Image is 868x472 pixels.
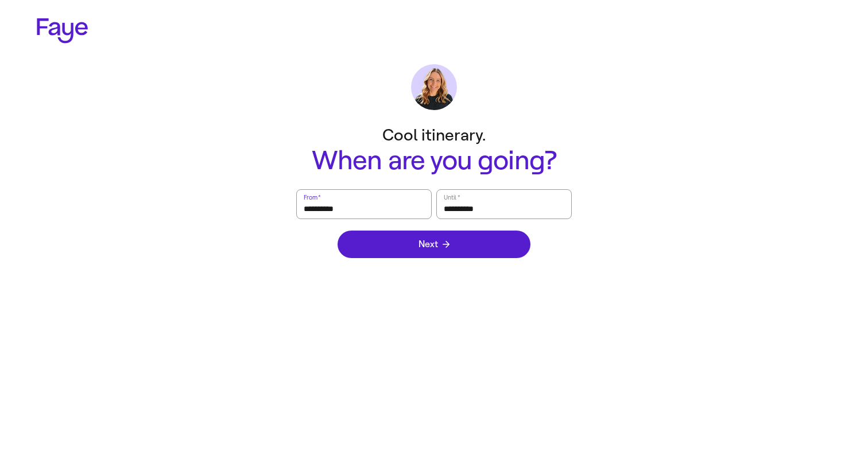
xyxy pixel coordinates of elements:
[418,240,449,249] span: Next
[204,146,664,175] h1: When are you going?
[338,231,530,258] button: Next
[443,192,461,203] label: Until
[303,192,321,203] label: From
[204,124,664,146] p: Cool itinerary.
